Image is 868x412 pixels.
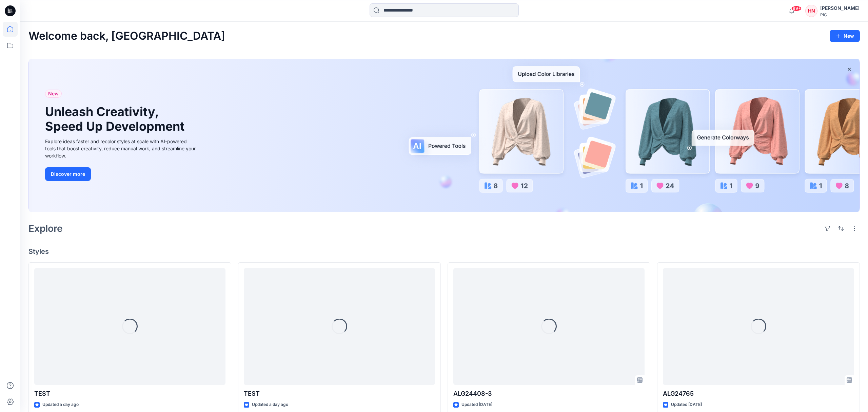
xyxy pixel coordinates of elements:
[45,167,198,181] a: Discover more
[45,138,198,159] div: Explore ideas faster and recolor styles at scale with AI-powered tools that boost creativity, red...
[45,167,91,181] button: Discover more
[820,4,860,12] div: [PERSON_NAME]
[671,401,702,408] p: Updated [DATE]
[252,401,288,408] p: Updated a day ago
[45,105,188,134] h1: Unleash Creativity, Speed Up Development
[34,389,225,398] p: TEST
[28,247,860,256] h4: Styles
[28,223,63,234] h2: Explore
[461,401,492,408] p: Updated [DATE]
[830,30,860,42] button: New
[28,30,225,42] h2: Welcome back, [GEOGRAPHIC_DATA]
[453,389,645,398] p: ALG24408-3
[42,401,79,408] p: Updated a day ago
[663,389,854,398] p: ALG24765
[820,12,860,17] div: PIC
[48,90,59,98] span: New
[244,389,435,398] p: TEST
[791,6,802,11] span: 99+
[805,5,817,17] div: HN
